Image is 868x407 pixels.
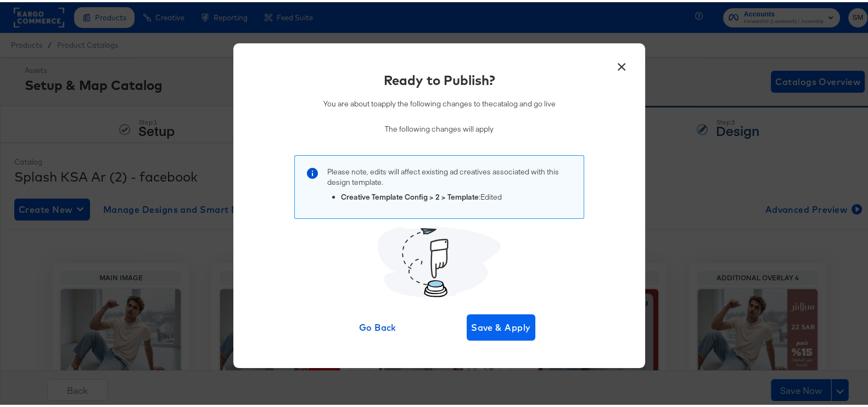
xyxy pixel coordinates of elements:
li: : Edited [341,190,573,200]
p: You are about to apply the following changes to the catalog and go live [323,97,556,107]
strong: Creative Template Config > 2 > Template [341,190,479,200]
button: Go Back [344,312,412,338]
span: Save & Apply [471,318,531,333]
p: Please note, edits will affect existing ad creatives associated with this design template . [327,165,573,185]
p: The following changes will apply [323,122,556,132]
span: Go Back [348,318,408,333]
button: Save & Apply [467,312,535,338]
div: Ready to Publish? [384,69,495,87]
button: × [612,52,631,72]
